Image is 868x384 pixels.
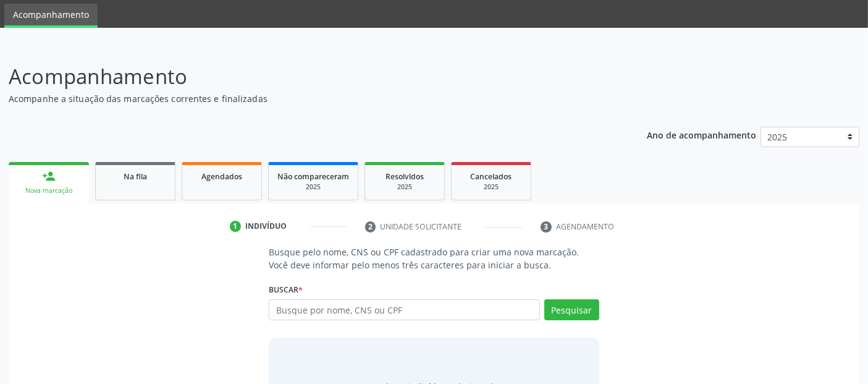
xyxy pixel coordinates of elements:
span: Resolvidos [386,171,424,182]
div: 2025 [460,182,522,192]
div: 2025 [374,182,436,192]
p: Acompanhe a situação das marcações correntes e finalizadas [9,92,604,105]
p: Ano de acompanhamento [647,127,756,142]
button: Pesquisar [544,299,599,320]
div: 1 [230,221,241,232]
label: Buscar [269,280,303,299]
span: Cancelados [471,171,512,182]
div: Indivíduo [245,221,287,232]
p: Acompanhamento [9,61,604,92]
div: 2025 [277,182,349,192]
span: Não compareceram [277,171,349,182]
div: Nova marcação [17,186,80,195]
input: Busque por nome, CNS ou CPF [269,299,539,320]
a: Acompanhamento [4,4,98,28]
p: Busque pelo nome, CNS ou CPF cadastrado para criar uma nova marcação. Você deve informar pelo men... [269,245,599,271]
div: person_add [42,169,56,183]
span: Agendados [201,171,242,182]
span: Na fila [124,171,147,182]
